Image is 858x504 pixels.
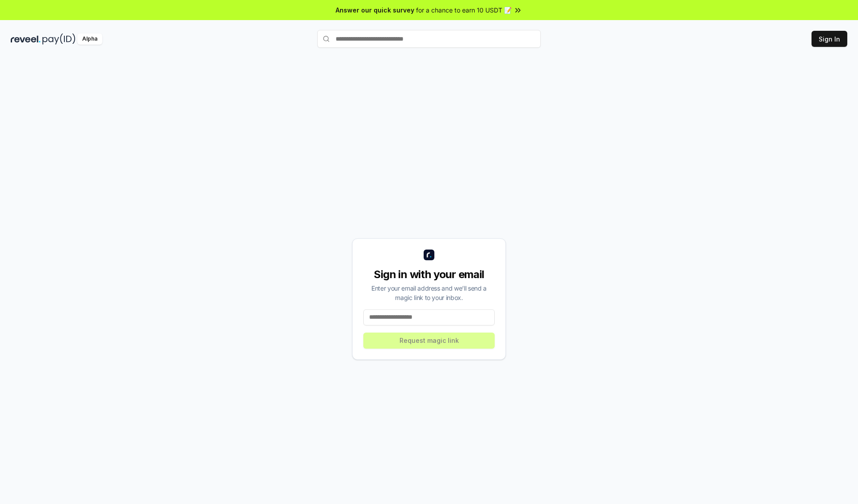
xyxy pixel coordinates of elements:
div: Alpha [77,33,102,45]
span: Answer our quick survey [336,5,414,15]
div: Enter your email address and we’ll send a magic link to your inbox. [363,283,495,302]
span: for a chance to earn 10 USDT 📝 [416,5,512,15]
button: Sign In [812,31,847,47]
img: reveel_dark [11,33,41,45]
img: pay_id [42,33,76,45]
img: logo_small [424,250,434,260]
div: Sign in with your email [363,267,495,282]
